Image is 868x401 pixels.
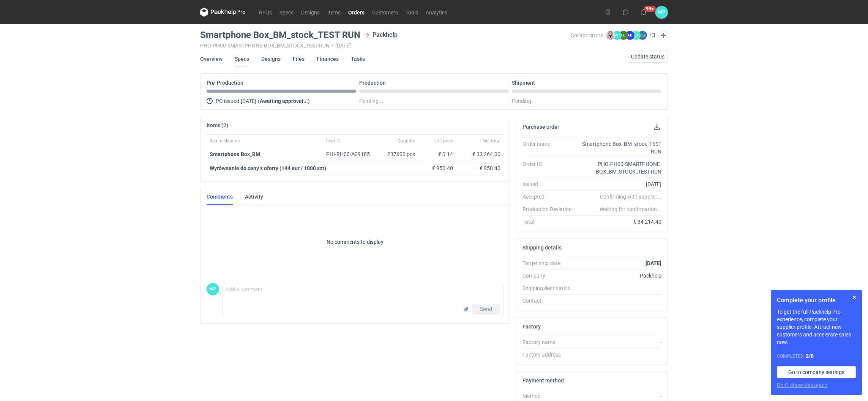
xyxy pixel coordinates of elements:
div: Smartphone Box_BM_stock_TEST RUN [578,140,661,155]
p: Shipment [512,80,535,86]
span: Item ID [326,138,341,144]
div: € 0.14 [421,150,453,158]
span: [DATE] [241,96,256,106]
div: Martyna Paroń [207,283,219,295]
span: Item nickname [210,138,240,144]
span: Quantity [398,138,415,144]
span: ) [308,98,310,104]
a: Files [293,51,305,67]
a: Customers [368,8,402,17]
div: Packhelp [578,272,661,279]
button: Don’t show this again [777,381,827,389]
button: Edit collaborators [658,30,668,40]
div: Order name [522,140,578,155]
p: No comments to display [207,204,503,280]
a: Tasks [351,51,365,67]
div: Pending... [512,96,661,106]
strong: Awaiting approval... [260,98,308,104]
h3: Smartphone Box_BM_stock_TEST RUN [200,30,360,39]
div: Factory name [522,338,578,346]
button: 99+ [638,6,650,18]
strong: Wyrównanie do ceny z oferty (144 eur / 1000 szt) [210,165,326,171]
button: Download PO [652,122,661,131]
a: Designs [261,51,281,67]
div: Shipping destination [522,284,578,292]
a: Specs [276,8,297,17]
div: Packhelp [363,30,398,39]
h2: Items (2) [207,122,228,128]
a: Overview [200,51,223,67]
a: Go to company settings [777,366,856,378]
div: € 33 264.00 [459,150,500,158]
div: € 34 214.40 [578,218,661,226]
div: € 950.40 [459,164,500,172]
a: Comments [207,188,233,205]
span: Unit price [434,138,453,144]
div: Completed: [777,352,856,360]
button: Skip for now [850,293,859,302]
div: Target ship date [522,259,578,267]
figcaption: AD [625,31,634,40]
span: ( [258,98,260,104]
h2: Factory [522,324,541,330]
div: Factory address [522,351,578,358]
a: RFQs [255,8,276,17]
p: To get the full Packhelp Pro experience, complete your supplier profile. Attract new customers an... [777,308,856,346]
div: Method [522,392,578,400]
span: Net total [483,138,500,144]
span: Update status [631,54,664,59]
div: PHO-PH00-SMARTPHONE-BOX_BM_STOCK_TEST-RUN [578,160,661,175]
div: Contact [522,297,578,305]
div: Company [522,272,578,279]
div: Order ID [522,160,578,175]
div: Issued [522,180,578,188]
span: Send [480,306,492,312]
div: PHO-PH00-SMARTPHONE-BOX_BM_STOCK_TEST-RUN [DATE] [200,43,571,49]
p: Production [359,80,386,86]
button: MP [655,6,668,19]
div: - [578,297,661,305]
p: Pre-Production [207,80,243,86]
figcaption: ŁC [619,31,628,40]
a: Tools [402,8,422,17]
div: - [578,351,661,358]
div: [DATE] [578,180,661,188]
h2: Payment method [522,377,564,384]
div: - [578,392,661,400]
a: Specs [235,51,249,67]
h2: Purchase order [522,124,559,130]
figcaption: ŁD [631,31,641,40]
em: Waiting for confirmation... [600,205,661,213]
h1: Complete your profile [777,296,856,305]
a: Activity [245,188,263,205]
div: PHI-PH00-A09185 [326,150,377,158]
figcaption: ŁS [638,31,647,40]
div: - [578,338,661,346]
button: Send [472,305,500,314]
span: • [331,43,333,49]
div: Martyna Paroń [655,6,668,19]
a: Analytics [422,8,451,17]
img: Klaudia Wiśniewska [606,31,615,40]
button: +3 [649,32,655,39]
div: Production Deviation [522,205,578,213]
a: Designs [297,8,324,17]
span: Pending... [359,96,383,106]
div: € 950.40 [421,164,453,172]
div: Total [522,218,578,226]
div: Accepted [522,193,578,200]
h2: Shipping details [522,245,562,251]
strong: 2 / 8 [806,353,814,359]
figcaption: MP [612,31,622,40]
div: 237600 pcs [380,147,418,161]
a: Finances [317,51,339,67]
a: Items [324,8,344,17]
a: Smartphone Box_BM [210,151,260,157]
strong: [DATE] [645,260,661,266]
svg: Packhelp Pro [200,8,246,17]
em: Confirming with supplier... [600,194,661,200]
span: Collaborators [571,32,603,38]
figcaption: MP [207,283,219,295]
div: PO issued [207,96,356,106]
